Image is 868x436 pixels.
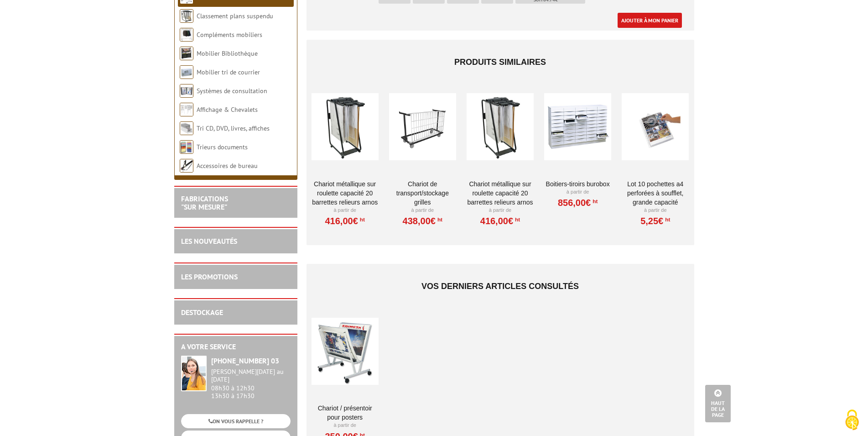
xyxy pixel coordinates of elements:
a: Compléments mobiliers [197,31,262,39]
a: Affichage & Chevalets [197,105,258,114]
img: Systèmes de consultation [180,84,193,98]
strong: [PHONE_NUMBER] 03 [211,356,279,365]
img: widget-service.jpg [181,356,207,391]
a: 438,00€HT [403,218,442,224]
a: ON VOUS RAPPELLE ? [181,414,291,428]
a: LES NOUVEAUTÉS [181,236,237,246]
p: À partir de [544,189,611,196]
img: Tri CD, DVD, livres, affiches [180,121,193,135]
a: Chariot métallique sur roulette capacité 20 barrettes relieurs ARNOS [467,179,534,207]
a: 856,00€HT [558,200,598,205]
a: LES PROMOTIONS [181,272,238,281]
img: Mobilier tri de courrier [180,65,193,79]
a: 416,00€HT [325,218,364,224]
p: À partir de [312,422,379,429]
img: Classement plans suspendu [180,9,193,23]
a: Boitiers-tiroirs Burobox [544,179,611,189]
h2: A votre service [181,343,291,351]
img: Affichage & Chevalets [180,103,193,116]
a: Chariot métallique sur roulette capacité 20 barrettes relieurs ARNOS [312,179,379,207]
p: À partir de [312,207,379,214]
span: Vos derniers articles consultés [421,282,579,291]
a: 416,00€HT [480,218,520,224]
sup: HT [591,198,598,205]
a: Lot 10 Pochettes A4 perforées à soufflet, grande capacité [622,179,689,207]
img: Compléments mobiliers [180,28,193,42]
div: 08h30 à 12h30 13h30 à 17h30 [211,368,291,399]
p: À partir de [467,207,534,214]
img: Trieurs documents [180,140,193,154]
a: Systèmes de consultation [197,87,267,95]
img: Cookies (fenêtre modale) [841,409,863,431]
a: Mobilier tri de courrier [197,68,260,76]
sup: HT [436,216,442,223]
p: À partir de [389,207,456,214]
sup: HT [663,216,670,223]
a: Accessoires de bureau [197,162,258,170]
div: [PERSON_NAME][DATE] au [DATE] [211,368,291,383]
a: Mobilier Bibliothèque [197,49,258,58]
a: Ajouter à mon panier [618,13,682,28]
a: Tri CD, DVD, livres, affiches [197,124,270,132]
button: Cookies (fenêtre modale) [836,405,868,436]
a: FABRICATIONS"Sur Mesure" [181,194,228,211]
a: 5,25€HT [640,218,670,224]
img: Mobilier Bibliothèque [180,47,193,60]
p: À partir de [622,207,689,214]
a: Chariot / Présentoir pour posters [312,404,379,422]
a: Chariot de transport/stockage Grilles [389,179,456,207]
a: Classement plans suspendu [197,12,273,20]
sup: HT [513,216,520,223]
sup: HT [358,216,365,223]
span: Produits similaires [454,58,546,67]
img: Accessoires de bureau [180,159,193,173]
a: DESTOCKAGE [181,308,223,317]
a: Haut de la page [705,385,731,422]
a: Trieurs documents [197,143,248,151]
